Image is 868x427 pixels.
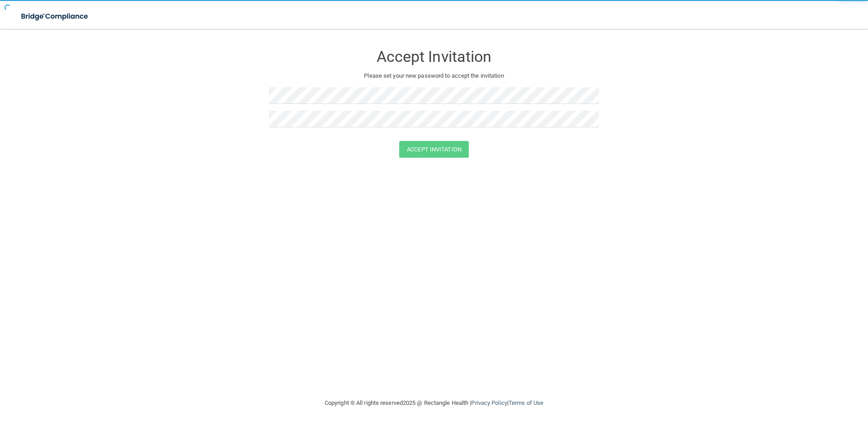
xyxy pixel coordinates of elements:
h3: Accept Invitation [269,48,599,65]
a: Terms of Use [509,399,543,406]
button: Accept Invitation [399,141,469,158]
img: bridge_compliance_login_screen.278c3ca4.svg [14,7,97,26]
div: Copyright © All rights reserved 2025 @ Rectangle Health | | [269,389,599,418]
a: Privacy Policy [471,399,507,406]
p: Please set your new password to accept the invitation [276,70,592,81]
